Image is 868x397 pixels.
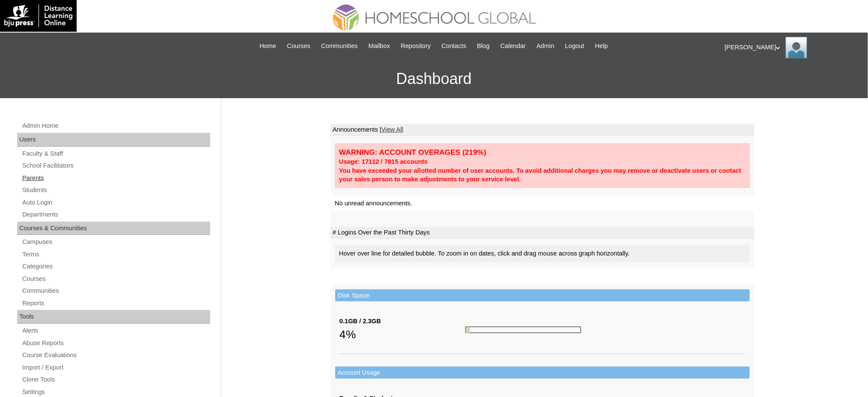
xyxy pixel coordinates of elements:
div: Courses & Communities [17,222,210,235]
a: Faculty & Staff [21,148,210,159]
a: Blog [473,41,494,51]
span: Mailbox [369,41,391,51]
span: Courses [287,41,310,51]
span: Calendar [501,41,526,51]
h3: Dashboard [4,60,864,98]
td: # Logins Over the Past Thirty Days [331,227,755,239]
img: Ariane Ebuen [786,37,807,58]
strong: Usage: 17112 / 7815 accounts [339,158,428,165]
td: Announcements | [331,124,755,136]
span: Blog [477,41,489,51]
div: [PERSON_NAME] [725,37,860,58]
a: Parents [21,173,210,183]
a: Students [21,185,210,195]
td: No unread announcements. [331,195,755,211]
div: WARNING: ACCOUNT OVERAGES (219%) [339,147,746,157]
span: Contacts [441,41,466,51]
span: Repository [401,41,431,51]
a: Admin [532,41,559,51]
span: Home [260,41,276,51]
div: 0.1GB / 2.3GB [340,317,465,326]
a: Logout [561,41,589,51]
a: Home [255,41,280,51]
a: School Facilitators [21,160,210,171]
td: Disk Space [335,289,750,302]
a: Alerts [21,325,210,336]
span: Logout [565,41,585,51]
a: Campuses [21,237,210,247]
a: Clone Tools [21,374,210,385]
a: Communities [21,286,210,296]
a: Calendar [496,41,530,51]
img: logo-white.png [4,4,72,27]
a: Mailbox [364,41,395,51]
span: Admin [537,41,555,51]
a: Terms [21,249,210,260]
a: Departments [21,209,210,220]
a: Import / Export [21,362,210,373]
div: You have exceeded your allotted number of user accounts. To avoid additional charges you may remo... [339,166,746,184]
a: View All [382,126,403,133]
a: Communities [317,41,362,51]
a: Abuse Reports [21,338,210,349]
a: Reports [21,298,210,309]
span: Communities [321,41,358,51]
a: Contacts [437,41,471,51]
a: Repository [397,41,435,51]
a: Auto Login [21,197,210,208]
div: Users [17,133,210,147]
div: 4% [340,326,465,343]
a: Admin Home [21,120,210,131]
div: Hover over line for detailed bubble. To zoom in on dates, click and drag mouse across graph horiz... [335,245,750,262]
a: Help [591,41,612,51]
a: Categories [21,261,210,272]
td: Account Usage [335,367,750,379]
a: Course Evaluations [21,350,210,361]
div: Tools [17,310,210,324]
a: Courses [21,274,210,284]
a: Courses [283,41,315,51]
span: Help [595,41,608,51]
